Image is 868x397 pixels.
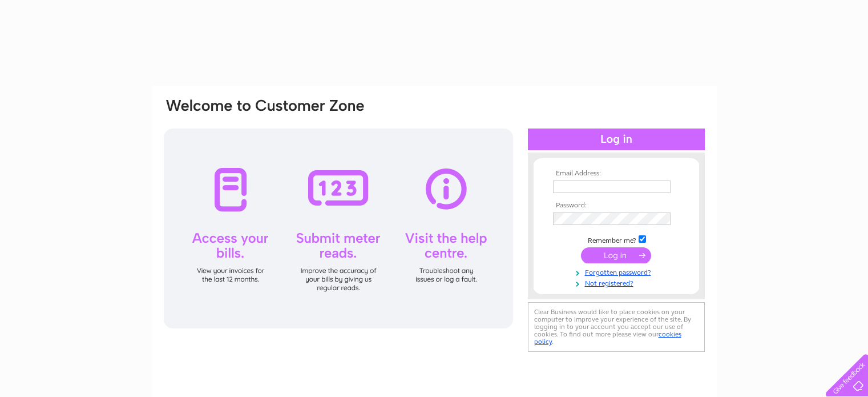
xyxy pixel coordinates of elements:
td: Remember me? [550,234,683,245]
div: Clear Business would like to place cookies on your computer to improve your experience of the sit... [528,302,705,352]
a: Forgotten password? [553,266,683,277]
a: cookies policy [534,330,681,346]
a: Not registered? [553,277,683,288]
th: Email Address: [550,170,683,178]
th: Password: [550,202,683,210]
input: Submit [581,247,651,263]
